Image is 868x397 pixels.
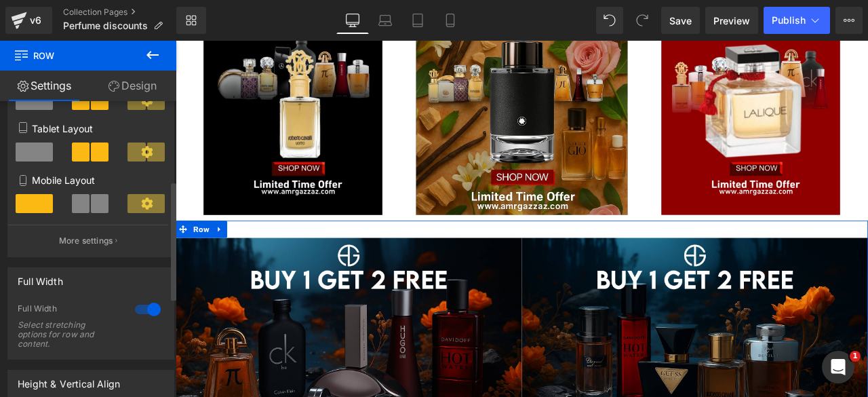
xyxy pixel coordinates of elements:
[18,303,121,318] div: Full Width
[43,213,61,233] a: Expand / Collapse
[850,351,861,362] span: 1
[401,7,434,34] a: Tablet
[18,173,164,187] p: Mobile Layout
[772,15,806,26] span: Publish
[8,225,168,257] button: More settings
[18,371,120,390] div: Height & Vertical Align
[18,213,43,233] span: Row
[18,121,164,136] p: Tablet Layout
[629,7,656,34] button: Redo
[27,12,44,29] div: v6
[835,7,863,34] button: More
[59,235,113,247] p: More settings
[88,71,176,101] a: Design
[18,320,119,349] div: Select stretching options for row and content.
[5,7,52,34] a: v6
[63,7,176,18] a: Collection Pages
[18,268,63,287] div: Full Width
[822,351,854,383] iframe: Intercom live chat
[63,20,148,31] span: Perfume discounts
[669,14,692,28] span: Save
[434,7,467,34] a: Mobile
[713,14,750,28] span: Preview
[336,7,369,34] a: Desktop
[176,7,206,34] a: New Library
[14,41,149,71] span: Row
[705,7,758,34] a: Preview
[596,7,623,34] button: Undo
[369,7,401,34] a: Laptop
[764,7,830,34] button: Publish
